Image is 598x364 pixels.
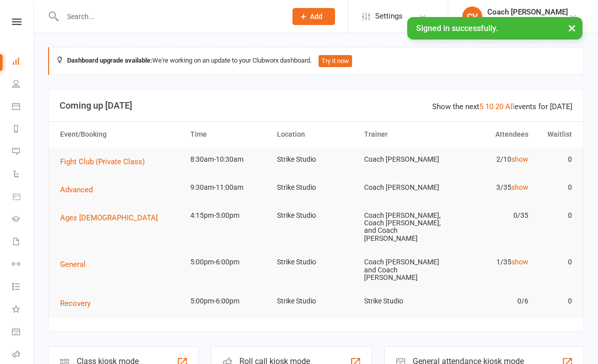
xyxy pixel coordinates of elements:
[487,8,568,17] div: Coach [PERSON_NAME]
[60,157,145,166] span: Fight Club (Private Class)
[60,213,158,222] span: Ages [DEMOGRAPHIC_DATA]
[360,176,446,199] td: Coach [PERSON_NAME]
[60,10,279,24] input: Search...
[495,102,503,111] a: 20
[60,260,86,269] span: General
[186,250,272,274] td: 5:00pm-6:00pm
[272,289,359,313] td: Strike Studio
[12,119,35,141] a: Reports
[446,122,533,147] th: Attendees
[511,155,528,163] a: show
[533,289,576,313] td: 0
[186,176,272,199] td: 9:30am-11:00am
[60,156,152,168] button: Fight Club (Private Class)
[60,297,98,309] button: Recovery
[272,148,359,171] td: Strike Studio
[272,250,359,274] td: Strike Studio
[416,24,498,33] span: Signed in successfully.
[60,299,91,308] span: Recovery
[186,122,272,147] th: Time
[360,204,446,251] td: Coach [PERSON_NAME], Coach [PERSON_NAME], and Coach [PERSON_NAME]
[563,17,581,39] button: ×
[310,13,323,21] span: Add
[272,176,359,199] td: Strike Studio
[60,185,93,194] span: Advanced
[533,204,576,227] td: 0
[360,122,446,147] th: Trainer
[533,122,576,147] th: Waitlist
[186,289,272,313] td: 5:00pm-6:00pm
[60,258,93,270] button: General
[511,258,528,266] a: show
[446,289,533,313] td: 0/6
[12,321,35,344] a: General attendance kiosk mode
[446,148,533,171] td: 2/10
[446,204,533,227] td: 0/35
[511,183,528,191] a: show
[533,176,576,199] td: 0
[60,101,572,111] h3: Coming up [DATE]
[60,184,100,196] button: Advanced
[533,148,576,171] td: 0
[375,5,403,28] span: Settings
[446,176,533,199] td: 3/35
[479,102,483,111] a: 5
[56,122,186,147] th: Event/Booking
[67,57,152,64] strong: Dashboard upgrade available:
[360,289,446,313] td: Strike Studio
[533,250,576,274] td: 0
[12,74,35,96] a: People
[446,250,533,274] td: 1/35
[432,101,572,113] div: Show the next events for [DATE]
[462,7,482,27] div: CV
[319,55,352,67] button: Try it now
[12,186,35,209] a: Product Sales
[487,17,568,26] div: Strike Studio
[12,51,35,74] a: Dashboard
[186,204,272,227] td: 4:15pm-5:00pm
[272,122,359,147] th: Location
[48,47,584,75] div: We're working on an update to your Clubworx dashboard.
[272,204,359,227] td: Strike Studio
[485,102,493,111] a: 10
[360,148,446,171] td: Coach [PERSON_NAME]
[12,299,35,321] a: What's New
[12,96,35,119] a: Calendar
[360,250,446,289] td: Coach [PERSON_NAME] and Coach [PERSON_NAME]
[60,212,165,224] button: Ages [DEMOGRAPHIC_DATA]
[186,148,272,171] td: 8:30am-10:30am
[505,102,514,111] a: All
[292,8,335,25] button: Add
